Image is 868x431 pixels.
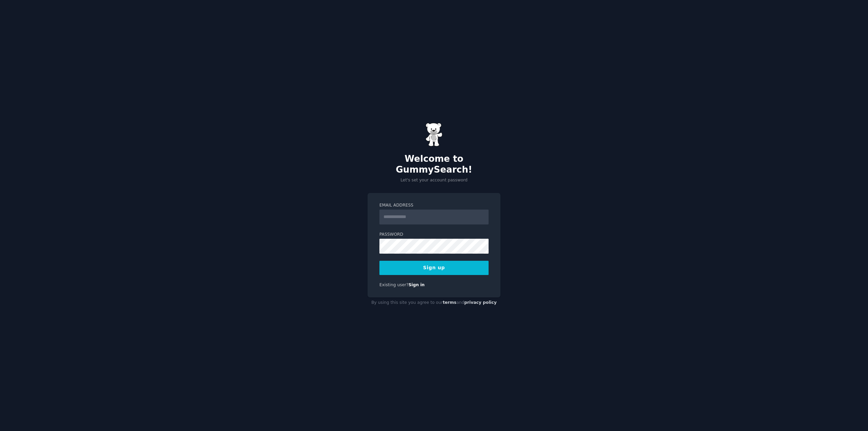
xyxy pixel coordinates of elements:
a: terms [443,300,456,305]
button: Sign up [379,261,489,275]
a: Sign in [409,282,425,287]
label: Password [379,232,489,238]
div: By using this site you agree to our and [368,297,500,308]
span: Existing user? [379,282,409,287]
label: Email Address [379,202,489,209]
img: Gummy Bear [426,123,442,146]
h2: Welcome to GummySearch! [368,154,500,175]
p: Let's set your account password [368,177,500,183]
a: privacy policy [464,300,497,305]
